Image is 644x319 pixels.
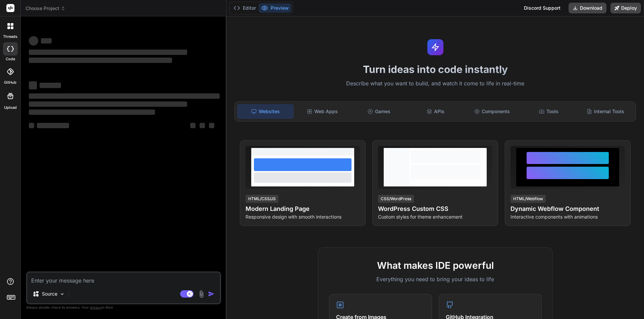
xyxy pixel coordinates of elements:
[521,104,577,118] div: Tools
[29,81,37,89] span: ‌
[190,123,196,128] span: ‌
[29,101,187,107] span: ‌
[610,3,641,13] button: Deploy
[230,63,640,75] h1: Turn ideas into code instantly
[520,3,565,13] div: Discord Support
[378,204,492,214] h4: WordPress Custom CSS
[246,214,360,220] p: Responsive design with smooth interactions
[465,104,520,118] div: Components
[246,204,360,214] h4: Modern Landing Page
[25,5,65,12] span: Choose Project
[511,214,625,220] p: Interactive components with animations
[246,195,278,203] div: HTML/CSS/JS
[29,36,38,46] span: ‌
[41,38,52,44] span: ‌
[200,123,205,128] span: ‌
[208,291,215,297] img: icon
[378,195,414,203] div: CSS/WordPress
[29,109,155,115] span: ‌
[40,83,61,88] span: ‌
[511,195,546,203] div: HTML/Webflow
[237,104,293,118] div: Websites
[4,105,17,110] label: Upload
[29,50,187,55] span: ‌
[37,123,69,128] span: ‌
[352,104,407,118] div: Games
[329,275,542,283] p: Everything you need to bring your ideas to life
[329,258,542,272] h2: What makes IDE powerful
[259,3,291,13] button: Preview
[578,104,633,118] div: Internal Tools
[209,123,214,128] span: ‌
[42,291,57,297] p: Source
[511,204,625,214] h4: Dynamic Webflow Component
[231,3,259,13] button: Editor
[29,93,220,99] span: ‌
[230,79,640,88] p: Describe what you want to build, and watch it come to life in real-time
[408,104,463,118] div: APIs
[29,123,34,128] span: ‌
[378,214,492,220] p: Custom styles for theme enhancement
[3,34,17,39] label: threads
[6,56,15,62] label: code
[29,58,172,63] span: ‌
[295,104,350,118] div: Web Apps
[569,3,606,13] button: Download
[4,80,16,85] label: GitHub
[90,305,102,309] span: privacy
[198,290,205,298] img: attachment
[26,304,221,311] p: Always double-check its answers. Your in Bind
[59,291,65,297] img: Pick Models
